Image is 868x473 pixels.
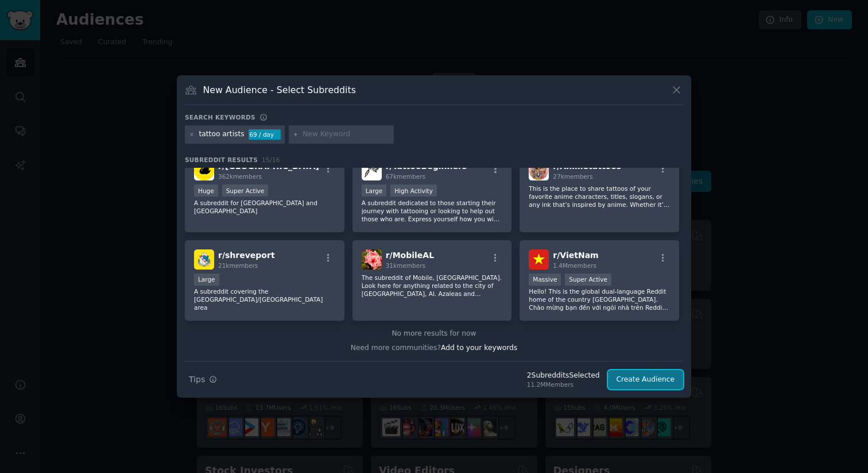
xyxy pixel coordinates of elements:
span: r/ shreveport [218,251,275,260]
div: 2 Subreddit s Selected [527,371,600,381]
div: Super Active [222,184,269,197]
img: perth [194,160,214,180]
p: This is the place to share tattoos of your favorite anime characters, titles, slogans, or any ink... [529,184,670,209]
p: The subreddit of Mobile, [GEOGRAPHIC_DATA]. Look here for anything related to the city of [GEOGRA... [362,274,503,298]
div: Huge [194,184,218,197]
span: 1.4M members [553,262,596,269]
span: Subreddit Results [185,156,258,164]
img: VietNam [529,249,549,270]
span: 21k members [218,262,258,269]
img: shreveport [194,249,214,270]
span: 27k members [553,173,592,180]
div: No more results for now [185,329,683,339]
span: 15 / 16 [262,156,280,163]
div: Large [362,184,387,197]
div: Massive [529,274,561,286]
img: MobileAL [362,249,382,270]
p: Hello! This is the global dual-language Reddit home of the country [GEOGRAPHIC_DATA]. Chào mừng b... [529,287,670,312]
div: Need more communities? [185,339,683,353]
button: Tips [185,370,221,390]
h3: Search keywords [185,113,255,121]
span: r/ MobileAL [386,251,434,260]
p: A subreddit dedicated to those starting their journey with tattooing or looking to help out those... [362,199,503,223]
input: New Keyword [303,129,390,140]
img: Animetattoos [529,160,549,180]
div: Large [194,274,219,286]
span: Add to your keywords [441,344,517,352]
span: Tips [189,374,205,386]
div: High Activity [390,184,437,197]
h3: New Audience - Select Subreddits [203,84,356,96]
p: A subreddit covering the [GEOGRAPHIC_DATA]/[GEOGRAPHIC_DATA] area [194,287,335,312]
span: 362k members [218,173,262,180]
div: Super Active [565,274,611,286]
img: TattooBeginners [362,160,382,180]
p: A subreddit for [GEOGRAPHIC_DATA] and [GEOGRAPHIC_DATA] [194,199,335,215]
span: 31k members [386,262,425,269]
button: Create Audience [608,370,684,390]
div: 11.2M Members [527,380,600,389]
div: tattoo artists [199,129,245,140]
div: 69 / day [249,129,281,140]
span: r/ VietNam [553,251,598,260]
span: 67k members [386,173,425,180]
